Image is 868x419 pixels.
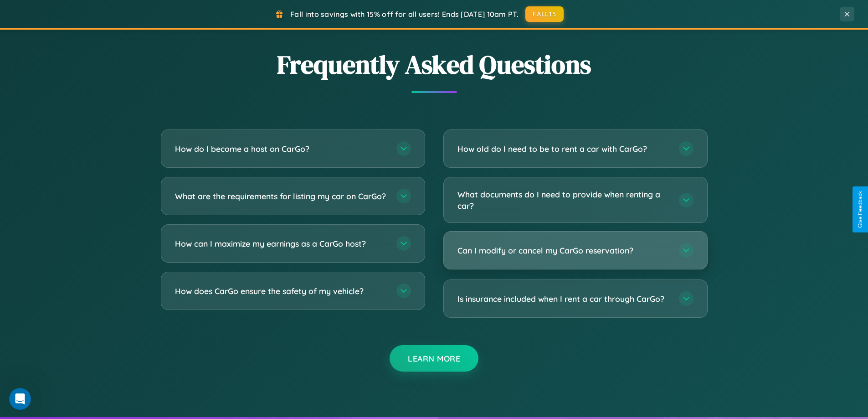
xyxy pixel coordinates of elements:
[390,345,478,372] button: Learn More
[857,191,863,228] div: Give Feedback
[457,189,670,211] h3: What documents do I need to provide when renting a car?
[457,143,670,155] h3: How old do I need to be to rent a car with CarGo?
[457,293,670,305] h3: Is insurance included when I rent a car through CarGo?
[175,191,387,202] h3: What are the requirements for listing my car on CarGo?
[161,47,708,82] h2: Frequently Asked Questions
[457,245,670,256] h3: Can I modify or cancel my CarGo reservation?
[175,285,387,297] h3: How does CarGo ensure the safety of my vehicle?
[525,6,564,22] button: FALL15
[290,10,519,19] span: Fall into savings with 15% off for all users! Ends [DATE] 10am PT.
[175,238,387,249] h3: How can I maximize my earnings as a CarGo host?
[9,388,31,410] iframe: Intercom live chat
[175,143,387,155] h3: How do I become a host on CarGo?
